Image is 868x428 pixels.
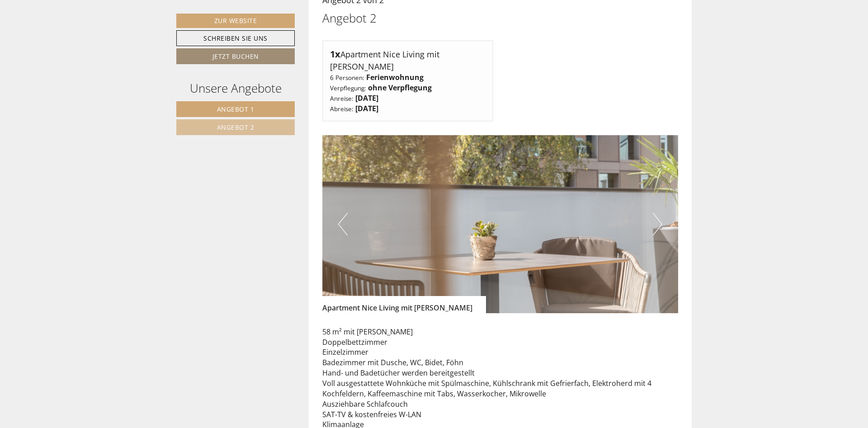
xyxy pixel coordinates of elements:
[653,213,662,235] button: Next
[322,10,377,27] div: Angebot 2
[217,105,255,113] span: Angebot 1
[330,104,354,113] small: Abreise:
[330,73,364,82] small: 6 Personen:
[366,72,424,82] b: Ferienwohnung
[330,48,486,72] div: Apartment Nice Living mit [PERSON_NAME]
[176,48,295,64] a: Jetzt buchen
[330,94,354,103] small: Anreise:
[330,48,340,60] b: 1x
[355,93,378,103] b: [DATE]
[176,30,295,46] a: Schreiben Sie uns
[217,123,255,132] span: Angebot 2
[330,84,366,92] small: Verpflegung:
[322,135,679,313] img: image
[176,14,295,28] a: Zur Website
[338,213,348,235] button: Previous
[176,80,295,97] div: Unsere Angebote
[368,83,432,93] b: ohne Verpflegung
[355,103,378,113] b: [DATE]
[322,296,486,313] div: Apartment Nice Living mit [PERSON_NAME]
